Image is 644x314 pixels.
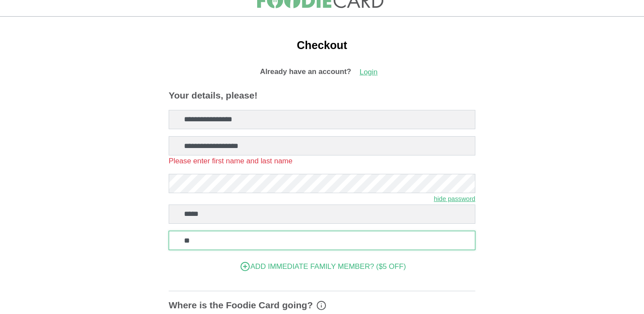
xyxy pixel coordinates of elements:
span: Please enter first name and last name [169,157,293,165]
span: Where is the Foodie Card going? [169,298,313,312]
a: hide password [434,193,475,204]
small: hide password [434,195,475,202]
a: Login [353,63,384,81]
legend: Your details, please! [169,88,475,102]
button: Add immediate family member? ($5 off) [169,258,475,276]
h1: Checkout [169,39,475,52]
strong: Already have an account? [260,67,351,76]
